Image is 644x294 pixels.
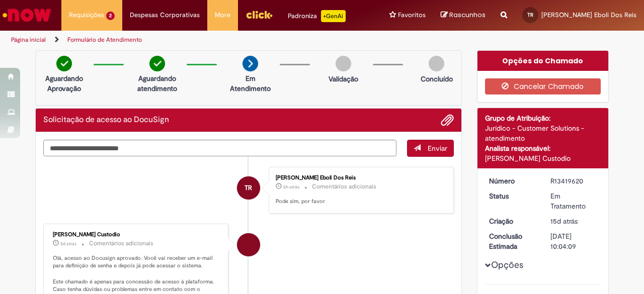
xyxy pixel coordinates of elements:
[245,176,252,200] span: TR
[421,74,453,84] p: Concluído
[60,241,76,247] time: 25/08/2025 10:17:00
[69,10,104,20] span: Requisições
[550,191,597,211] div: Em Tratamento
[336,56,351,71] img: img-circle-grey.png
[321,10,346,22] p: +GenAi
[243,56,258,71] img: arrow-next.png
[550,176,597,186] div: R13419620
[428,144,447,153] span: Enviar
[485,78,601,94] button: Cancelar Chamado
[11,36,46,44] a: Página inicial
[477,51,609,71] div: Opções do Chamado
[246,7,273,22] img: click_logo_yellow_360x200.png
[215,10,230,20] span: More
[485,153,601,163] div: [PERSON_NAME] Custodio
[276,175,443,181] div: [PERSON_NAME] Eboli Dos Reis
[550,217,578,226] time: 15/08/2025 08:31:03
[276,198,443,206] p: Pode sim, por favor
[283,184,299,190] time: 29/08/2025 09:25:45
[541,11,636,19] span: [PERSON_NAME] Eboli Dos Reis
[237,233,260,256] div: Igor Alexandre Custodio
[481,231,543,251] dt: Conclusão Estimada
[1,5,53,25] img: ServiceNow
[312,182,376,191] small: Comentários adicionais
[550,231,597,251] div: [DATE] 10:04:09
[485,123,601,143] div: Jurídico - Customer Solutions - atendimento
[283,184,299,190] span: 2h atrás
[106,12,115,20] span: 2
[8,31,422,49] ul: Trilhas de página
[398,10,426,20] span: Favoritos
[133,73,182,93] p: Aguardando atendimento
[226,73,275,93] p: Em Atendimento
[449,10,486,20] span: Rascunhos
[407,140,454,157] button: Enviar
[481,191,543,201] dt: Status
[329,74,358,84] p: Validação
[43,116,169,125] h2: Solicitação de acesso ao DocuSign Histórico de tíquete
[429,56,444,71] img: img-circle-grey.png
[237,176,260,200] div: Thalles Felipe Eboli Dos Reis
[67,36,142,44] a: Formulário de Atendimento
[481,176,543,186] dt: Número
[485,143,601,153] div: Analista responsável:
[550,216,597,226] div: 15/08/2025 08:31:03
[441,114,454,127] button: Adicionar anexos
[550,217,578,226] span: 15d atrás
[56,56,72,71] img: check-circle-green.png
[60,241,76,247] span: 5d atrás
[130,10,200,20] span: Despesas Corporativas
[149,56,165,71] img: check-circle-green.png
[288,10,346,22] div: Padroniza
[485,113,601,123] div: Grupo de Atribuição:
[40,73,89,93] p: Aguardando Aprovação
[53,232,220,238] div: [PERSON_NAME] Custodio
[89,239,153,248] small: Comentários adicionais
[481,216,543,226] dt: Criação
[527,12,533,18] span: TR
[43,140,396,156] textarea: Digite sua mensagem aqui...
[441,11,486,20] a: Rascunhos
